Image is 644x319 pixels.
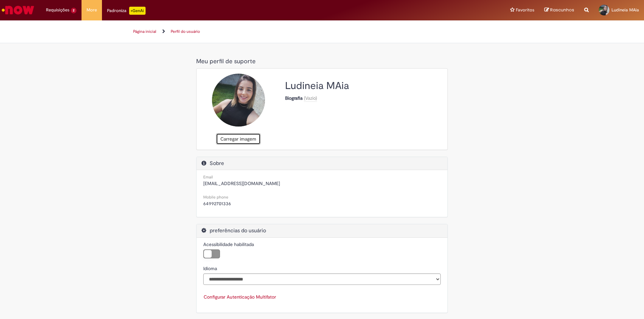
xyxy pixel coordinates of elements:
[203,201,231,207] span: 64992701336
[203,194,228,200] small: Mobile phone
[203,291,276,303] button: Configurar Autenticação Multifator
[129,7,146,15] p: +GenAi
[202,160,442,167] h2: Sobre
[550,7,574,13] span: Rascunhos
[203,180,280,186] span: [EMAIL_ADDRESS][DOMAIN_NAME]
[133,29,156,34] a: Página inicial
[46,7,69,13] span: Requisições
[107,7,146,15] div: Padroniza
[516,7,534,13] span: Favoritos
[544,7,574,13] a: Rascunhos
[196,58,256,65] span: Meu perfil de suporte
[285,80,442,91] h2: Ludineia MAia
[203,241,254,248] label: Acessibilidade habilitada
[131,25,382,38] ul: Trilhas de página
[202,228,442,234] h2: preferências do usuário
[171,29,200,34] a: Perfil do usuário
[1,3,35,17] img: ServiceNow
[304,95,317,101] span: Biografia - (Vazio) - Pressione enter para editar
[87,7,97,13] span: More
[203,265,217,272] label: Idioma
[611,7,639,13] span: Ludineia MAia
[285,95,304,101] strong: Biografia
[304,95,317,101] span: (Vazio)
[203,174,213,180] small: Email
[71,8,76,13] span: 2
[216,133,261,145] button: Carregar imagem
